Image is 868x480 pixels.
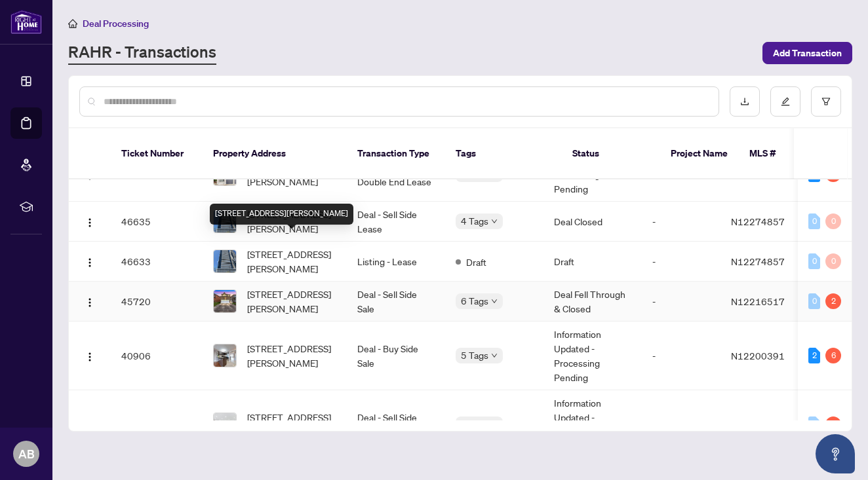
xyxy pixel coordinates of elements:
span: 5 Tags [461,348,488,363]
div: 0 [808,213,820,229]
img: thumbnail-img [214,210,236,232]
td: - [642,242,720,282]
img: Logo [85,297,95,308]
span: Deal Processing [83,18,149,29]
span: [STREET_ADDRESS][PERSON_NAME] [247,247,336,276]
div: 0 [808,253,820,269]
th: Property Address [203,128,347,179]
span: [STREET_ADDRESS][PERSON_NAME] [247,287,336,316]
img: logo [10,10,42,34]
td: 46633 [111,242,203,282]
img: thumbnail-img [214,344,236,367]
span: 6 Tags [461,293,488,308]
span: filter [821,97,831,106]
span: AB [18,445,35,463]
span: N12216517 [731,295,785,307]
td: - [642,390,720,459]
span: N12200391 [731,350,785,361]
td: Information Updated - Processing Pending [543,322,642,390]
th: MLS # [739,128,818,179]
span: down [491,298,498,305]
td: - [642,202,720,242]
button: download [730,86,760,117]
span: Add Transaction [773,43,842,64]
td: 46635 [111,202,203,242]
th: Project Name [660,128,739,179]
img: Logo [85,217,95,228]
td: Deal - Buy Side Sale [347,322,445,390]
button: edit [770,86,800,117]
td: 40906 [111,322,203,390]
button: Logo [79,211,100,232]
div: 0 [808,416,820,432]
button: Logo [79,291,100,312]
img: thumbnail-img [214,250,236,272]
td: Deal - Sell Side Lease [347,202,445,242]
button: Logo [79,414,100,435]
img: Logo [85,257,95,268]
button: Logo [79,251,100,272]
button: filter [811,86,841,117]
td: Draft [543,242,642,282]
a: RAHR - Transactions [68,41,216,65]
span: N12202317 [731,418,785,430]
span: [STREET_ADDRESS][PERSON_NAME] [247,410,336,439]
span: N12274857 [731,255,785,267]
td: - [642,322,720,390]
td: - [642,282,720,322]
td: Listing - Lease [347,242,445,282]
th: Status [562,128,660,179]
div: 0 [808,293,820,309]
td: Deal Fell Through & Closed [543,282,642,322]
span: Draft [466,255,486,269]
span: down [491,352,498,359]
span: [STREET_ADDRESS][PERSON_NAME] [247,341,336,370]
span: down [491,218,498,225]
td: 45720 [111,282,203,322]
div: 7 [825,416,841,432]
div: 2 [825,293,841,309]
div: 0 [825,213,841,229]
div: 2 [808,348,820,363]
span: 4 Tags [461,416,488,432]
span: 4 Tags [461,213,488,229]
span: [STREET_ADDRESS][PERSON_NAME] [247,207,336,236]
img: Logo [85,352,95,362]
th: Ticket Number [111,128,203,179]
button: Open asap [816,434,855,473]
td: Deal Closed [543,202,642,242]
span: edit [781,97,790,106]
td: 40196 [111,390,203,459]
th: Tags [445,128,562,179]
button: Logo [79,345,100,366]
td: Deal - Sell Side Sale [347,390,445,459]
td: Deal - Sell Side Sale [347,282,445,322]
th: Transaction Type [347,128,445,179]
span: download [740,97,749,106]
span: home [68,19,77,28]
td: Information Updated - Processing Pending [543,390,642,459]
span: N12274857 [731,215,785,227]
img: thumbnail-img [214,290,236,312]
div: 0 [825,253,841,269]
img: thumbnail-img [214,413,236,435]
div: 6 [825,348,841,363]
button: Add Transaction [762,42,852,64]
